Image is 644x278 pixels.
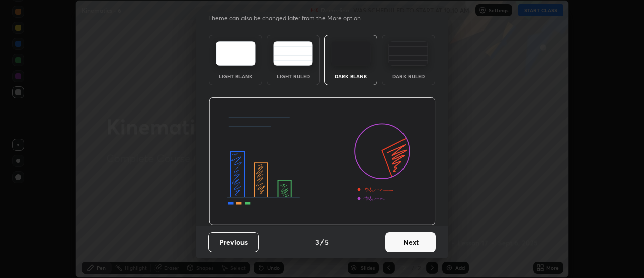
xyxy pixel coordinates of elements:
img: darkThemeBanner.d06ce4a2.svg [209,97,436,226]
img: darkTheme.f0cc69e5.svg [331,41,371,66]
p: Theme can also be changed later from the More option [208,14,371,23]
h4: 3 [315,237,319,247]
img: darkRuledTheme.de295e13.svg [388,41,428,66]
h4: / [320,237,324,247]
div: Light Blank [215,74,256,79]
img: lightRuledTheme.5fabf969.svg [273,41,313,66]
div: Dark Ruled [388,74,429,79]
img: lightTheme.e5ed3b09.svg [216,41,256,66]
div: Dark Blank [331,74,371,79]
button: Next [385,232,436,252]
h4: 5 [325,237,329,247]
div: Light Ruled [273,74,313,79]
button: Previous [208,232,259,252]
